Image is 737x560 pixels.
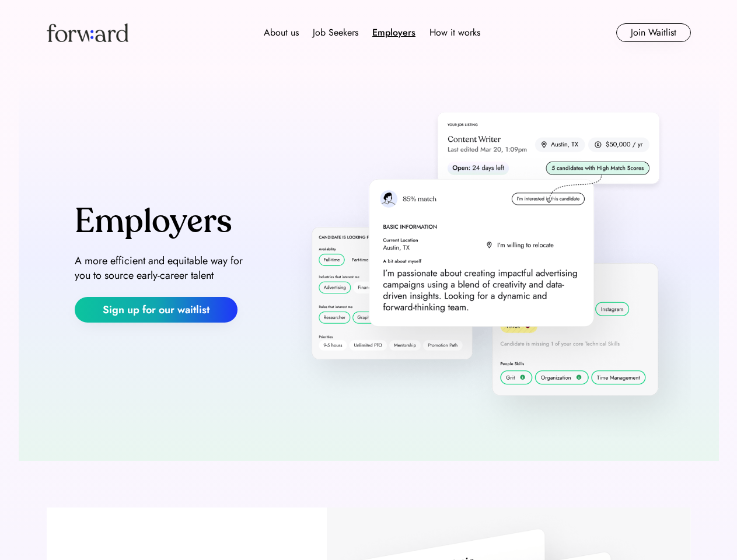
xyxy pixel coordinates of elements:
div: Job Seekers [313,26,358,40]
div: About us [264,26,299,40]
button: Join Waitlist [616,23,691,42]
div: A more efficient and equitable way for you to source early-career talent [75,254,252,283]
img: employers-hero-image.png [280,89,691,437]
div: Employers [75,204,232,240]
button: Sign up for our waitlist [75,297,237,323]
img: Forward logo [47,23,128,42]
div: Employers [372,26,415,40]
div: How it works [429,26,480,40]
